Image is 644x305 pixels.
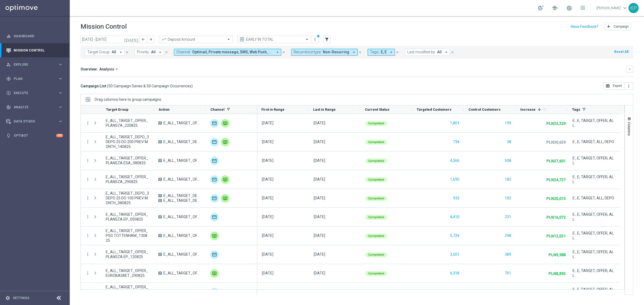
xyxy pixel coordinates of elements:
i: [DATE] [124,37,139,42]
i: lightbulb [6,133,11,138]
img: Optimail [210,250,219,259]
span: Recurrence type: [294,50,321,54]
button: Recurrence type: Non-Recurring arrow_drop_down [291,49,358,56]
span: Increase [520,107,536,111]
button: more_vert [85,177,90,182]
button: more_vert [624,82,633,90]
button: close [358,49,363,55]
i: keyboard_arrow_right [58,90,63,95]
button: lightbulb Optibot +10 [6,133,63,138]
i: play_circle_outline [6,91,11,95]
img: Optimail [210,288,219,296]
h1: Mission Control [80,23,127,31]
div: person_search Explore keyboard_arrow_right [6,62,63,67]
colored-tag: Completed [365,158,387,163]
button: 231 [504,214,512,220]
button: add Campaign [604,23,631,30]
span: Tags: [370,50,379,54]
div: 08 Aug 2025, Friday [314,196,325,200]
div: 05 Aug 2025, Tuesday [262,214,273,219]
span: E_ALL_TARGET_OFFER_PSG TOTTENHAM_130825 [163,233,201,238]
i: close [396,50,399,54]
span: E_ALL_TARGET_OFFER_PLANSZA EP_050825 [163,214,201,219]
span: B [158,199,162,202]
span: Target Group: [87,50,110,54]
button: Data Studio keyboard_arrow_right [6,119,63,124]
button: open_in_browser Export [603,82,624,90]
div: Mission Control [6,43,63,57]
a: Settings [13,296,29,300]
div: 12 Aug 2025, Tuesday [314,252,325,257]
img: Optimail [210,119,219,128]
span: Last in Range [313,107,336,111]
span: Current Status [365,107,389,111]
p: PLN27,601 [546,159,566,163]
div: Private message [221,194,229,203]
span: E , E, TARGET, OFFER, ALL [573,268,615,278]
div: Analyze [6,105,58,110]
span: All [112,50,116,54]
img: Private message [221,138,229,146]
i: close [358,50,362,54]
button: play_circle_outline Execute keyboard_arrow_right [6,91,63,95]
span: A [158,253,162,256]
colored-tag: Completed [365,121,387,126]
i: more_vert [627,84,631,88]
button: Reset All [614,49,629,55]
span: Channel [210,107,225,111]
button: filter_alt [323,36,331,43]
span: All [151,50,156,54]
span: E_ALL_TARGET_OFFER_PLANSZA ESA_080825 [106,156,149,165]
colored-tag: Completed [365,252,387,257]
span: A [158,140,162,143]
span: Tags [572,107,580,111]
span: E_ALL_TARGET_OFFER_PLANSZA EP_120825 [106,250,149,259]
span: Columns [627,122,631,136]
i: arrow_drop_down [118,50,123,55]
div: Optibot [6,128,63,143]
button: close [395,49,400,55]
div: 29 Aug 2025, Friday [314,177,325,182]
span: E , E, TARGET, OFFER, ALL [573,287,615,297]
i: keyboard_arrow_right [58,105,63,110]
i: close [451,50,454,54]
span: E , E, TARGET, OFFER, ALL [573,118,615,128]
i: keyboard_arrow_down [628,67,632,71]
img: Private message [210,269,219,278]
span: E_ALL_TARGET_OFFER_PSG TOTTENHAM_130825 [106,228,149,243]
span: Completed [368,234,384,238]
button: more_vert [85,271,90,276]
img: Private message [221,175,229,184]
span: Action [159,107,170,111]
button: close [164,49,169,55]
span: E_ALL_TARGET_OFFER_PLANSZA EP_120825 [163,252,201,257]
i: more_vert [85,233,90,238]
span: Completed [368,178,384,181]
i: preview [239,37,245,42]
span: E_ALL_TARGET_OFFER_EUROBASKET_290825 [163,271,201,276]
span: Control Customers [469,107,500,111]
i: arrow_drop_down [444,50,449,55]
i: arrow_back [141,38,145,41]
colored-tag: Completed [365,271,387,276]
span: E , E, TARGET, ALL, DEPO [573,196,614,200]
colored-tag: Completed [365,196,387,201]
span: Channel: [176,50,191,54]
button: 3,501 [449,251,460,258]
span: A [158,121,162,125]
div: Execute [6,91,58,95]
div: Optimail [210,138,219,146]
span: E_ALL_TARGET_DEPO_3DEPO 25 DO 200 PREV MONTH_140825 [106,135,149,149]
span: Analyze [14,106,58,109]
p: PLN24,727 [546,177,566,182]
button: gps_fixed Plan keyboard_arrow_right [6,77,63,81]
span: Target Group [106,107,129,111]
i: arrow_drop_down [114,67,119,72]
div: Optimail [210,194,219,203]
button: 298 [504,232,512,239]
button: keyboard_arrow_down [626,66,633,73]
span: Completed [368,197,384,200]
button: more_vert [85,214,90,219]
i: more_vert [85,196,90,200]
